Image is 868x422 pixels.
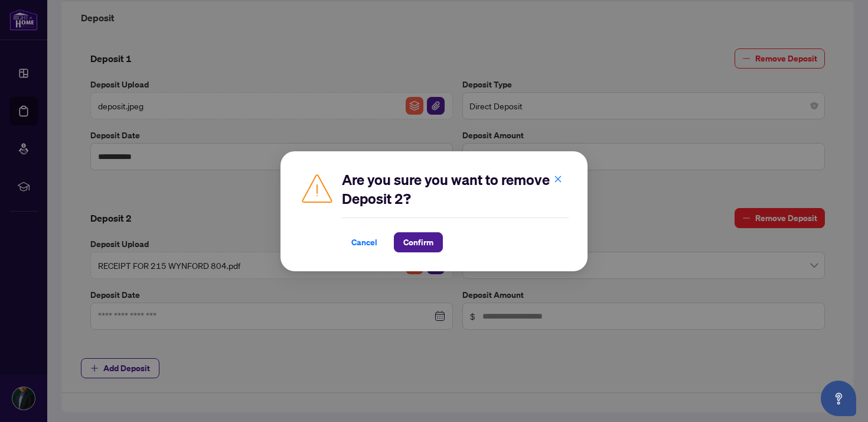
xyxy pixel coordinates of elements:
button: Cancel [342,232,387,252]
span: Cancel [351,233,377,252]
h2: Are you sure you want to remove Deposit 2? [342,170,569,208]
img: Caution Icon [299,170,335,206]
button: Open asap [821,381,856,416]
span: Confirm [403,233,433,252]
span: close [554,174,562,183]
button: Confirm [394,232,443,252]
